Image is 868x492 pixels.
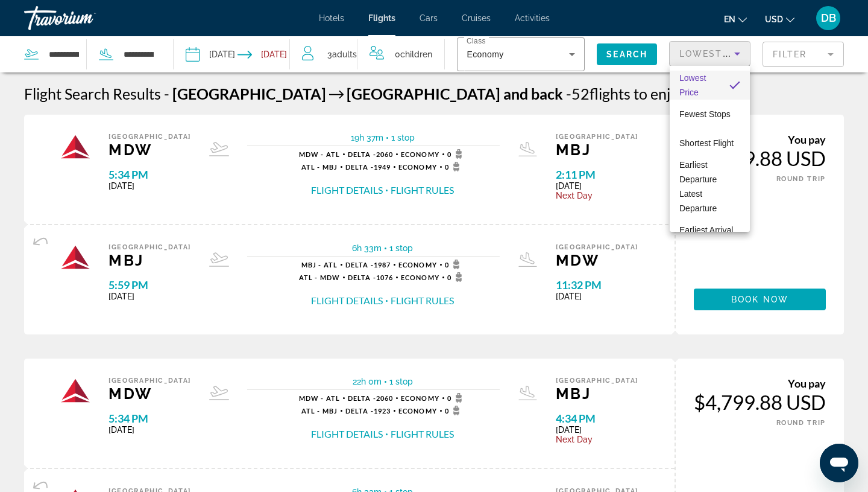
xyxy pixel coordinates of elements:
span: Latest Departure [679,189,717,213]
span: Shortest Flight [679,138,734,148]
span: Earliest Arrival [679,225,733,235]
span: Earliest Departure [679,160,717,184]
span: Fewest Stops [679,109,731,119]
div: Sort by [670,66,750,232]
iframe: Button to launch messaging window [820,444,858,482]
span: Lowest Price [679,73,706,97]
